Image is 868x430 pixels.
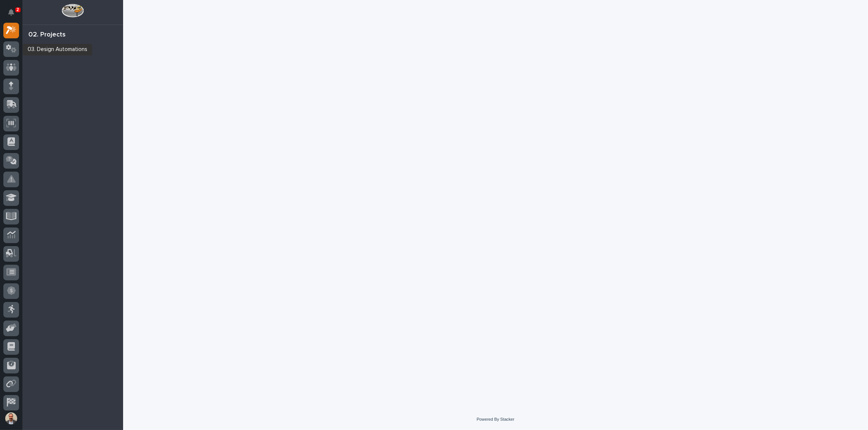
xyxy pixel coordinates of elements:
button: users-avatar [3,411,19,426]
a: Powered By Stacker [477,417,514,421]
button: Notifications [3,4,19,20]
div: 02. Projects [28,31,66,39]
div: Notifications2 [9,9,19,21]
img: Workspace Logo [62,4,84,17]
p: 2 [16,7,19,12]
